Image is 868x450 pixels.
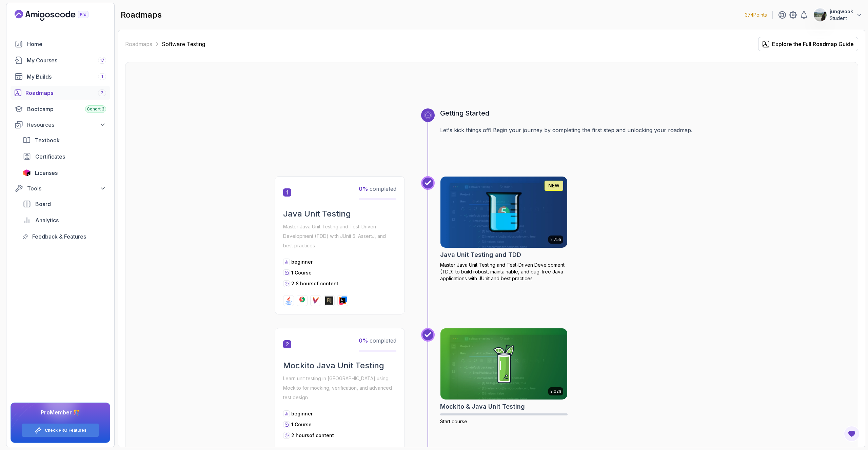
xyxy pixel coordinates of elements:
[27,73,106,81] div: My Builds
[325,296,333,305] img: assertj logo
[291,432,334,439] p: 2 hours of content
[440,250,521,260] h2: Java Unit Testing and TDD
[339,296,347,305] img: intellij logo
[359,337,368,344] span: 0 %
[35,152,65,161] span: Certificates
[11,70,110,83] a: builds
[440,328,568,425] a: Mockito & Java Unit Testing card2.02hMockito & Java Unit TestingStart course
[35,136,60,144] span: Textbook
[27,105,106,113] div: Bootcamp
[11,86,110,100] a: roadmaps
[19,150,110,163] a: certificates
[312,296,320,305] img: maven logo
[359,185,368,192] span: 0 %
[19,213,110,227] a: analytics
[35,169,58,177] span: Licenses
[548,182,559,189] p: NEW
[440,176,568,282] a: Java Unit Testing and TDD card2.75hNEWJava Unit Testing and TDDMaster Java Unit Testing and Test-...
[283,340,291,348] span: 2
[745,12,767,18] p: 374 Points
[19,197,110,211] a: board
[283,360,396,371] h2: Mockito Java Unit Testing
[298,296,306,305] img: junit logo
[440,177,567,248] img: Java Unit Testing and TDD card
[11,37,110,51] a: home
[27,56,106,64] div: My Courses
[550,389,561,394] p: 2.02h
[550,237,561,242] p: 2.75h
[101,74,103,79] span: 1
[359,337,396,344] span: completed
[813,8,863,22] button: user profile imagejungwookStudent
[125,40,152,48] a: Roadmaps
[121,9,162,20] h2: roadmaps
[440,126,709,134] p: Let's kick things off! Begin your journey by completing the first step and unlocking your roadmap.
[11,54,110,67] a: courses
[283,222,396,250] p: Master Java Unit Testing and Test-Driven Development (TDD) with JUnit 5, AssertJ, and best practices
[283,208,396,219] h2: Java Unit Testing
[35,200,51,208] span: Board
[844,426,860,442] button: Open Feedback Button
[19,166,110,180] a: licenses
[25,89,106,97] div: Roadmaps
[284,296,293,305] img: java logo
[440,418,467,424] span: Start course
[291,422,312,427] span: 1 Course
[27,40,106,48] div: Home
[758,37,858,51] button: Explore the Full Roadmap Guide
[101,90,103,96] span: 7
[830,15,853,22] p: Student
[359,185,396,192] span: completed
[291,270,312,275] span: 1 Course
[830,8,853,15] p: jungwook
[11,182,110,195] button: Tools
[440,328,567,400] img: Mockito & Java Unit Testing card
[11,102,110,116] a: bootcamp
[100,58,104,63] span: 17
[772,40,854,48] div: Explore the Full Roadmap Guide
[32,232,86,241] span: Feedback & Features
[11,119,110,131] button: Resources
[440,402,525,411] h2: Mockito & Java Unit Testing
[23,169,31,176] img: jetbrains icon
[22,423,99,437] button: Check PRO Features
[35,216,59,224] span: Analytics
[291,259,313,265] p: beginner
[27,121,106,129] div: Resources
[283,188,291,197] span: 1
[291,410,313,417] p: beginner
[440,262,568,282] p: Master Java Unit Testing and Test-Driven Development (TDD) to build robust, maintainable, and bug...
[27,184,106,192] div: Tools
[87,106,104,112] span: Cohort 3
[291,280,338,287] p: 2.8 hours of content
[19,134,110,147] a: textbook
[15,10,104,21] a: Landing page
[440,108,709,118] h3: Getting Started
[19,230,110,243] a: feedback
[814,8,827,21] img: user profile image
[45,428,86,433] a: Check PRO Features
[162,40,205,48] p: Software Testing
[283,374,396,402] p: Learn unit testing in [GEOGRAPHIC_DATA] using Mockito for mocking, verification, and advanced tes...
